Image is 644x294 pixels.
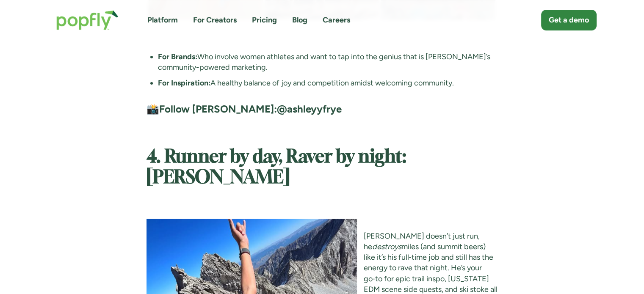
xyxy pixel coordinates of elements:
[292,15,307,25] a: Blog
[158,78,210,88] strong: For Inspiration:
[158,52,498,73] li: Who involve women athletes and want to tap into the genius that is [PERSON_NAME]’s community-powe...
[147,15,178,25] a: Platform
[158,52,197,61] strong: For Brands:
[158,78,498,88] li: A healthy balance of joy and competition amidst welcoming community.
[159,103,277,115] strong: Follow [PERSON_NAME]:
[146,188,498,199] p: ‍
[323,15,350,25] a: Careers
[146,209,498,220] p: ‍
[146,148,406,186] strong: 4. Runner by day, Raver by night: [PERSON_NAME]
[146,102,498,116] h4: 📸
[193,15,237,25] a: For Creators
[252,15,277,25] a: Pricing
[541,10,597,30] a: Get a demo
[277,103,342,115] a: @ashleyyfrye
[549,15,589,25] div: Get a demo
[146,126,498,137] p: ‍
[372,242,401,251] em: destroys
[48,2,127,38] a: home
